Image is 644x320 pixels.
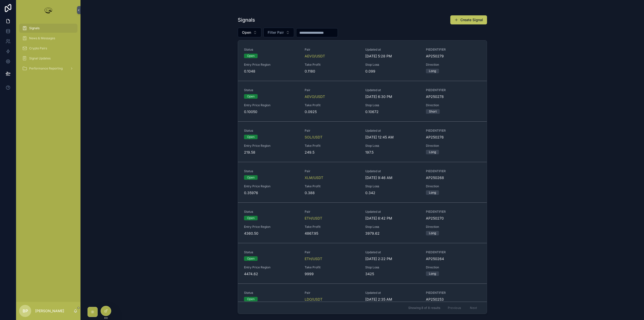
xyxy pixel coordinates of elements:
a: Performance Reporting [19,64,77,73]
div: Long [429,271,436,276]
span: Entry Price Region [244,184,299,188]
span: 0.35976 [244,190,299,195]
span: 0.342 [365,190,420,195]
h1: Signals [238,16,255,23]
span: Stop Loss [365,184,420,188]
span: 249.5 [305,150,359,155]
span: Take Profit [305,225,359,229]
span: PIEDENTIFIER [426,48,480,52]
a: StatusOpenPairXLM/USDTUpdated at[DATE] 9:46 AMPIEDENTIFIERAP250268Entry Price Region0.35976Take P... [238,162,487,202]
span: PIEDENTIFIER [426,129,480,133]
a: SOL/USDT [305,135,323,140]
span: Entry Price Region [244,265,299,269]
a: StatusOpenPairETH/USDTUpdated at[DATE] 2:22 PMPIEDENTIFIERAP250264Entry Price Region4474.62Take P... [238,243,487,283]
button: Select Button [263,28,294,37]
span: 0.099 [365,69,420,74]
span: Signal Updates [29,56,51,60]
span: 0.388 [305,190,359,195]
span: 0.1048 [244,69,299,74]
span: PIEDENTIFIER [426,250,480,254]
span: Take Profit [305,63,359,67]
span: Stop Loss [365,265,420,269]
a: StatusOpenPairAEVO/USDTUpdated at[DATE] 6:30 PMPIEDENTIFIERAP250278Entry Price Region0.10050Take ... [238,81,487,121]
a: Crypto Pairs [19,44,77,53]
span: 0.1180 [305,69,359,74]
span: Updated at [365,88,420,92]
a: AEVO/USDT [305,54,325,59]
span: Updated at [365,250,420,254]
span: 0.10672 [365,109,420,114]
a: StatusOpenPairAEVO/USDTUpdated at[DATE] 5:28 PMPIEDENTIFIERAP250279Entry Price Region0.1048Take P... [238,41,487,81]
span: Pair [305,250,359,254]
span: 3979.62 [365,231,420,236]
span: Stop Loss [365,144,420,148]
span: AP250270 [426,216,480,221]
span: Take Profit [305,144,359,148]
span: [DATE] 5:28 PM [365,54,420,59]
span: Stop Loss [365,103,420,107]
span: [DATE] 6:30 PM [365,94,420,99]
div: Short [429,109,437,114]
span: Updated at [365,169,420,173]
p: [PERSON_NAME] [35,308,64,313]
span: Pair [305,169,359,173]
span: Status [244,291,299,295]
button: Select Button [238,28,261,37]
span: Status [244,169,299,173]
span: Stop Loss [365,63,420,67]
span: PIEDENTIFIER [426,169,480,173]
span: 4474.62 [244,271,299,276]
span: AP250264 [426,256,480,261]
a: ETH/USDT [305,256,322,261]
div: Long [429,150,436,154]
span: Updated at [365,129,420,133]
span: Pair [305,210,359,214]
a: AEVO/USDT [305,94,325,99]
span: 4360.50 [244,231,299,236]
span: 0.0925 [305,109,359,114]
span: Signals [29,26,39,30]
div: Open [247,135,255,139]
span: Updated at [365,48,420,52]
span: Status [244,48,299,52]
span: Crypto Pairs [29,46,47,50]
span: Entry Price Region [244,144,299,148]
span: Pair [305,129,359,133]
a: Signals [19,24,77,33]
span: XLM/USDT [305,175,323,180]
div: Open [247,216,255,220]
div: Long [429,69,436,73]
span: ETH/USDT [305,216,322,221]
span: Entry Price Region [244,63,299,67]
span: AP250276 [426,135,480,140]
span: Updated at [365,291,420,295]
span: [DATE] 9:46 AM [365,175,420,180]
span: Status [244,129,299,133]
span: Performance Reporting [29,66,63,70]
span: Filter Pair [268,30,284,35]
div: Long [429,190,436,195]
span: News & Messages [29,36,55,40]
span: Take Profit [305,103,359,107]
span: Direction [426,184,480,188]
span: Direction [426,265,480,269]
span: Entry Price Region [244,103,299,107]
span: Direction [426,225,480,229]
span: Direction [426,144,480,148]
span: LDO/USDT [305,297,323,302]
span: PIEDENTIFIER [426,88,480,92]
span: Take Profit [305,184,359,188]
span: 197.5 [365,150,420,155]
span: AP250278 [426,94,480,99]
div: Long [429,231,436,235]
span: Pair [305,291,359,295]
button: Create Signal [450,15,487,24]
span: AP250253 [426,297,480,302]
span: 0.10050 [244,109,299,114]
span: Entry Price Region [244,225,299,229]
span: Status [244,88,299,92]
span: 3425 [365,271,420,276]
